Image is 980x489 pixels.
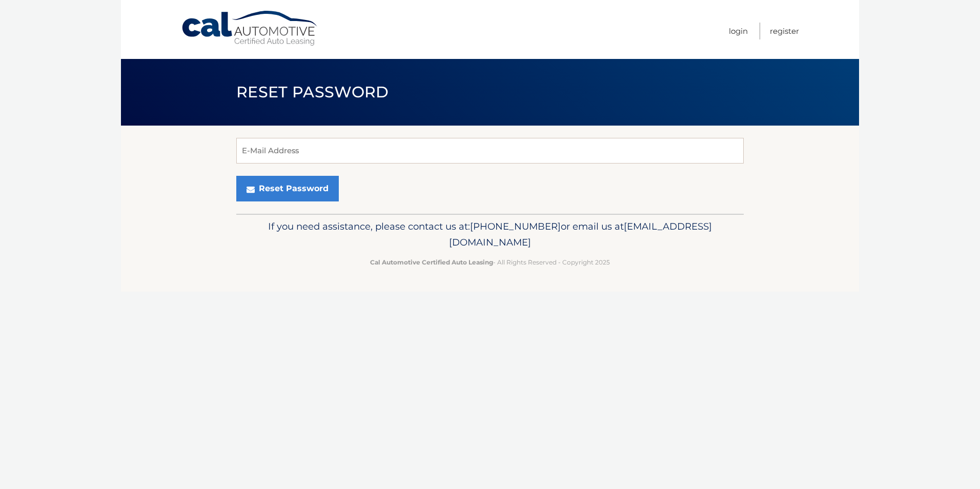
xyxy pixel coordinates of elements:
[770,23,799,39] a: Register
[236,176,339,201] button: Reset Password
[470,220,561,232] span: [PHONE_NUMBER]
[236,138,744,164] input: E-Mail Address
[236,83,389,101] span: Reset Password
[370,258,493,266] strong: Cal Automotive Certified Auto Leasing
[181,10,319,47] a: Cal Automotive
[243,257,737,268] p: - All Rights Reserved - Copyright 2025
[729,23,748,39] a: Login
[243,218,737,251] p: If you need assistance, please contact us at: or email us at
